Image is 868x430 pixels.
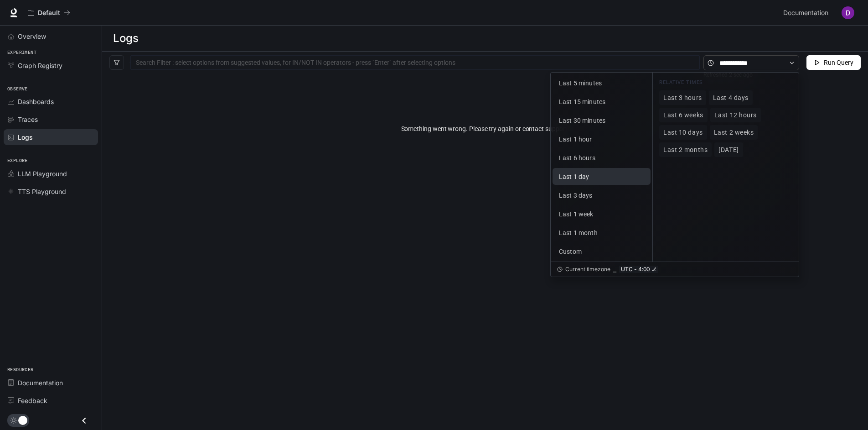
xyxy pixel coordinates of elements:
[109,55,124,70] button: filter
[565,266,610,273] span: Current timezone
[659,125,707,140] button: Last 10 days
[839,4,857,22] button: User avatar
[113,29,138,47] h1: Logs
[4,166,98,182] a: LLM Playground
[18,169,67,178] span: LLM Playground
[559,79,602,87] span: Last 5 minutes
[4,184,98,199] a: TTS Playground
[806,55,861,70] button: Run Query
[559,210,594,218] span: Last 1 week
[713,94,749,102] span: Last 4 days
[18,61,62,70] span: Graph Registry
[553,93,651,110] button: Last 15 minutes
[18,378,63,388] span: Documentation
[18,396,47,405] span: Feedback
[659,142,712,157] button: Last 2 months
[4,28,98,44] a: Overview
[621,266,650,273] span: UTC - 4:00
[553,149,651,166] button: Last 6 hours
[710,108,761,122] button: Last 12 hours
[114,59,120,66] span: filter
[663,129,703,136] span: Last 10 days
[553,205,651,222] button: Last 1 week
[38,9,60,17] p: Default
[553,187,651,204] button: Last 3 days
[559,154,595,162] span: Last 6 hours
[559,248,582,255] span: Custom
[4,129,98,145] a: Logs
[559,229,598,236] span: Last 1 month
[619,266,658,273] button: UTC - 4:00
[18,31,46,41] span: Overview
[659,79,792,90] div: RELATIVE TIMES
[24,4,74,22] button: All workspaces
[780,4,835,22] a: Documentation
[553,243,651,260] button: Custom
[709,90,753,105] button: Last 4 days
[714,142,743,157] button: [DATE]
[714,111,757,119] span: Last 12 hours
[4,393,98,409] a: Feedback
[4,111,98,127] a: Traces
[4,58,98,73] a: Graph Registry
[553,168,651,185] button: Last 1 day
[553,112,651,129] button: Last 30 minutes
[663,111,703,119] span: Last 6 weeks
[4,94,98,110] a: Dashboards
[659,90,706,105] button: Last 3 hours
[559,117,605,124] span: Last 30 minutes
[18,415,27,425] span: Dark mode toggle
[18,187,66,196] span: TTS Playground
[553,224,651,241] button: Last 1 month
[18,97,54,106] span: Dashboards
[714,129,754,136] span: Last 2 weeks
[18,132,33,142] span: Logs
[74,411,94,430] button: Close drawer
[718,146,739,154] span: [DATE]
[401,124,569,134] span: Something went wrong. Please try again or contact support.
[559,98,605,105] span: Last 15 minutes
[710,125,758,140] button: Last 2 weeks
[613,266,616,273] div: ⎯
[559,173,589,180] span: Last 1 day
[663,146,708,154] span: Last 2 months
[703,71,753,79] article: Refreshed 2 sec ago
[659,108,708,122] button: Last 6 weeks
[663,94,702,102] span: Last 3 hours
[824,58,853,68] span: Run Query
[18,115,38,124] span: Traces
[553,74,651,91] button: Last 5 minutes
[783,7,828,19] span: Documentation
[553,131,651,147] button: Last 1 hour
[842,6,854,19] img: User avatar
[559,192,593,199] span: Last 3 days
[559,136,592,143] span: Last 1 hour
[4,375,98,391] a: Documentation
